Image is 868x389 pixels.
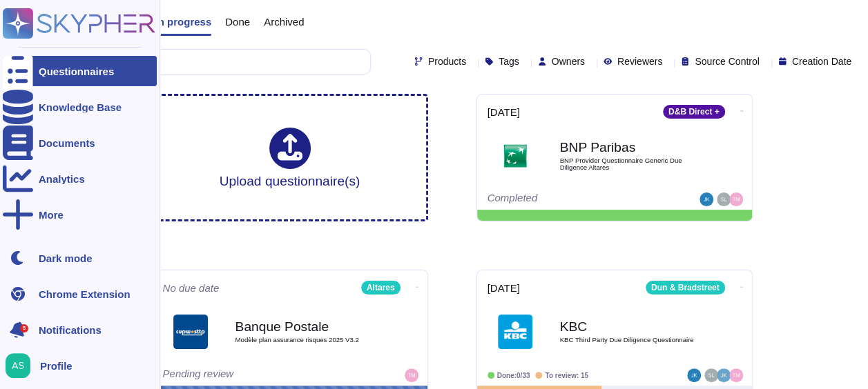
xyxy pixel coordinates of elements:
[729,192,743,206] img: user
[3,279,157,309] a: Chrome Extension
[428,57,466,66] span: Products
[499,57,519,66] span: Tags
[695,57,759,66] span: Source Control
[560,320,698,333] b: KBC
[560,337,698,343] span: KBC Third Party Due Diligence Questionnaire
[235,337,374,343] span: Modèle plan assurance risques 2025 V3.2
[488,283,520,293] span: [DATE]
[40,361,73,371] span: Profile
[155,17,211,27] span: In progress
[39,66,114,77] div: Questionnaires
[498,315,532,349] img: Logo
[717,192,731,206] img: user
[700,192,713,206] img: user
[488,107,520,117] span: [DATE]
[405,368,418,382] img: user
[225,17,250,27] span: Done
[717,368,731,382] img: user
[792,57,851,66] span: Creation Date
[687,368,701,382] img: user
[617,57,662,66] span: Reviewers
[545,372,588,379] span: To review: 15
[220,128,360,188] div: Upload questionnaire(s)
[39,289,131,299] div: Chrome Extension
[39,210,64,220] div: More
[39,325,102,335] span: Notifications
[488,192,657,206] div: Completed
[39,253,93,263] div: Dark mode
[3,56,157,86] a: Questionnaires
[163,368,332,382] div: Pending review
[173,315,208,349] img: Logo
[39,174,85,184] div: Analytics
[361,281,401,295] div: Altares
[39,102,122,112] div: Knowledge Base
[560,157,698,170] span: BNP Provider Questionnaire Generic Due Diligence Altares
[235,320,374,333] b: Banque Postale
[663,105,725,119] div: D&B Direct +
[498,139,532,173] img: Logo
[729,368,743,382] img: user
[646,281,725,295] div: Dun & Bradstreet
[163,283,220,293] span: No due date
[552,57,585,66] span: Owners
[3,128,157,158] a: Documents
[264,17,304,27] span: Archived
[3,350,40,381] button: user
[3,92,157,122] a: Knowledge Base
[20,324,28,332] div: 5
[3,163,157,194] a: Analytics
[560,141,698,154] b: BNP Paribas
[497,372,530,379] span: Done: 0/33
[704,368,718,382] img: user
[39,138,95,148] div: Documents
[55,50,370,74] input: Search by keywords
[6,353,30,378] img: user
